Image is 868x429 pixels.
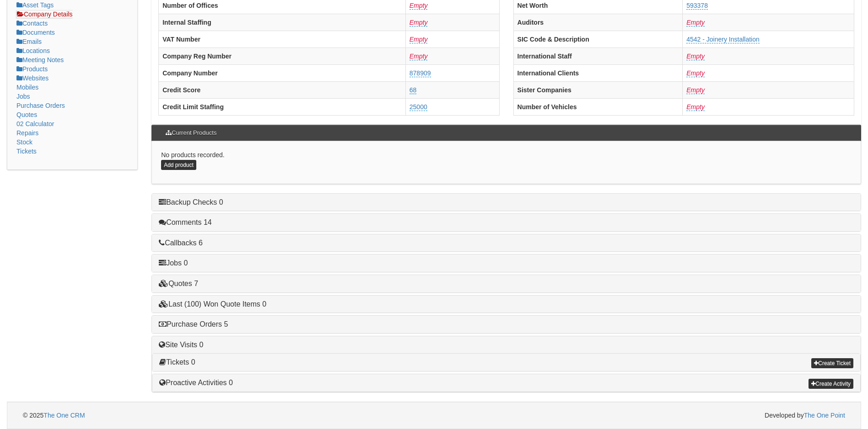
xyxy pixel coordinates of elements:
th: VAT Number [159,31,406,48]
th: Company Reg Number [159,48,406,64]
a: Comments 14 [159,218,212,226]
a: Mobiles [16,84,38,91]
th: Auditors [513,14,683,31]
a: Empty [686,53,705,60]
span: © 2025 [23,412,85,419]
th: Sister Companies [513,81,683,98]
th: Company Number [159,64,406,81]
a: Websites [16,74,49,82]
a: Locations [16,47,50,54]
a: Asset Tags [16,1,54,9]
h3: Current Products [161,125,221,141]
a: 593378 [686,2,708,10]
div: No products recorded. [151,141,861,184]
a: 68 [410,86,417,94]
a: Backup Checks 0 [159,198,223,206]
span: Developed by [765,411,845,420]
a: Repairs [16,129,38,137]
a: Purchase Orders 5 [159,320,228,328]
a: Meeting Notes [16,56,64,64]
a: Add product [161,160,196,170]
a: Purchase Orders [16,102,65,109]
a: Documents [16,29,55,36]
a: The One CRM [43,412,85,419]
th: International Staff [513,48,683,64]
a: Contacts [16,20,48,27]
a: Callbacks 6 [159,239,203,247]
a: Site Visits 0 [159,341,203,349]
a: Empty [686,19,705,26]
a: The One Point [804,412,845,419]
a: Create Ticket [811,358,853,368]
th: Credit Score [159,81,406,98]
a: Proactive Activities 0 [159,379,233,387]
a: Emails [16,38,42,45]
a: 25000 [410,103,427,111]
a: Empty [410,36,428,43]
a: Tickets [16,148,37,155]
a: Empty [686,86,705,94]
th: International Clients [513,64,683,81]
a: Jobs 0 [159,259,188,267]
th: Credit Limit Staffing [159,98,406,115]
a: Stock [16,138,32,146]
a: Empty [686,69,705,77]
a: Empty [410,2,428,10]
a: Empty [410,53,428,60]
a: 878909 [410,69,431,77]
a: Empty [686,103,705,111]
a: Empty [410,19,428,26]
a: Jobs [16,93,30,100]
a: Last (100) Won Quote Items 0 [159,300,266,308]
a: Company Details [16,10,73,18]
a: Tickets 0 [159,358,195,366]
a: 02 Calculator [16,120,54,127]
th: SIC Code & Description [513,31,683,48]
th: Number of Vehicles [513,98,683,115]
a: Quotes 7 [159,280,198,287]
a: Quotes [16,111,37,118]
a: Products [16,65,48,73]
a: Create Activity [809,379,853,389]
a: 4542 - Joinery Installation [686,36,760,43]
th: Internal Staffing [159,14,406,31]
